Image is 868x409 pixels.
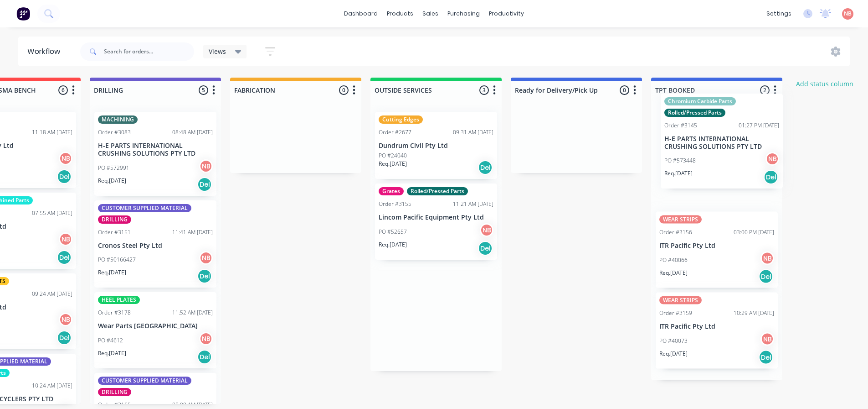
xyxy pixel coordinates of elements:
[104,42,194,61] input: Search for orders...
[339,7,382,21] a: dashboard
[760,85,770,95] span: 2
[199,85,208,95] span: 5
[655,85,745,95] input: Enter column name…
[27,46,65,57] div: Workflow
[479,85,489,95] span: 3
[844,10,852,18] span: NB
[418,7,443,21] div: sales
[382,7,418,21] div: products
[339,85,349,95] span: 0
[515,85,605,95] input: Enter column name…
[762,7,796,21] div: settings
[443,7,484,21] div: purchasing
[234,85,324,95] input: Enter column name…
[58,85,68,95] span: 6
[484,7,529,21] div: productivity
[791,78,858,90] button: Add status column
[94,85,184,95] input: Enter column name…
[16,7,30,21] img: Factory
[620,85,629,95] span: 0
[209,47,226,56] span: Views
[375,85,464,95] input: Enter column name…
